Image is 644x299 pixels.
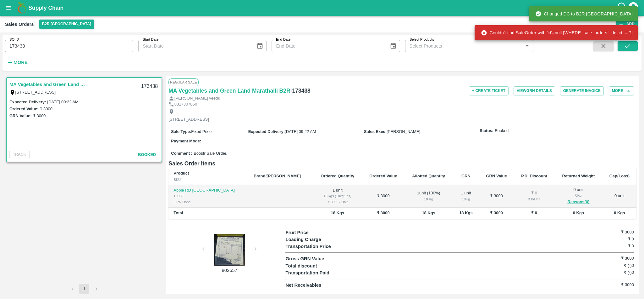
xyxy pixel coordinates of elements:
div: GRN Done [173,199,244,205]
h6: ₹ 0 [576,236,634,242]
div: 18 Kg [458,196,474,202]
label: [STREET_ADDRESS] [15,90,56,95]
h6: ₹ (-)0 [576,262,634,269]
img: logo [16,2,28,14]
span: Regular Sale [168,78,198,86]
h6: Sales Order Items [168,159,636,168]
a: MA Vegetables and Green Land Marathalli B2R [9,80,88,89]
div: Sales Orders [5,20,34,28]
label: [DATE] 09:22 AM [47,100,78,104]
p: Total discount [285,262,372,269]
b: 18 Kgs [422,210,435,215]
a: MA Vegetables and Green Land Marathalli B2R [168,86,290,95]
p: Gross GRN Value [285,255,372,262]
div: 18 kgs (18kg/unit) [318,193,357,199]
button: Open [523,42,531,50]
label: Expected Delivery : [9,100,46,104]
label: Sale Type : [171,129,191,134]
input: Start Date [138,40,251,52]
b: 18 Kgs [459,210,473,215]
p: Loading Charge [285,236,372,243]
h6: ₹ 0 [576,243,634,249]
div: 173438 [137,79,162,94]
b: Ordered Quantity [321,174,354,178]
div: Couldn't find SaleOrder with 'id'=null [WHERE `sale_orders`.`dc_id` = ?] [481,27,633,38]
input: End Date [272,40,385,52]
button: Generate Invoice [560,86,604,95]
span: Booked [495,128,509,134]
b: Returned Weight [562,174,595,178]
b: GRN Value [486,174,507,178]
b: Ordered Value [369,174,397,178]
td: ₹ 3000 [479,185,514,208]
button: + Create Ticket [469,86,509,95]
button: Select DC [39,20,94,29]
p: 8317307060 [174,101,197,107]
input: Select Products [407,42,521,50]
div: 1 unit ( 100 %) [410,190,448,202]
label: Select Products [410,37,434,42]
p: Transportation Price [285,243,372,250]
label: ₹ 3000 [33,113,46,118]
span: Booked [138,152,156,157]
nav: pagination navigation [66,284,102,294]
p: [PERSON_NAME] veedu [174,95,220,101]
td: 1 unit [313,185,362,208]
b: Supply Chain [28,5,63,11]
label: Ordered Value: [9,106,38,111]
b: Gap(Loss) [609,174,630,178]
h6: ₹ 3000 [576,255,634,262]
button: page 1 [79,284,89,294]
button: open drawer [1,1,16,15]
span: [DATE] 09:22 AM [285,129,316,134]
b: ₹ 3000 [490,210,503,215]
b: ₹ 3000 [377,210,390,215]
label: Payment Mode : [171,139,201,143]
a: Supply Chain [28,3,617,12]
div: account of current user [628,1,639,14]
p: Net Receivables [285,282,372,289]
div: 0 unit [559,187,597,206]
p: 802657 [206,267,253,274]
b: Brand/[PERSON_NAME] [254,174,301,178]
b: ₹ 0 [531,210,537,215]
label: ₹ 3000 [40,106,52,111]
button: Choose date [387,40,399,52]
b: P.D. Discount [521,174,547,178]
label: Start Date [143,37,158,42]
p: Transportation Paid [285,269,372,276]
p: Apple RD [GEOGRAPHIC_DATA] [173,187,244,193]
div: ₹ 3000 / Unit [318,199,357,205]
label: GRN Value: [9,113,32,118]
b: 18 Kgs [331,210,344,215]
h6: ₹ 3000 [576,282,634,288]
div: 18 Kg [410,196,448,202]
div: 0 Kg [559,193,597,198]
b: 0 Kgs [614,210,625,215]
div: Changed DC to B2R [GEOGRAPHIC_DATA] [535,8,633,20]
h6: ₹ (-)0 [576,269,634,276]
button: Reasons(0) [559,198,597,206]
div: ₹ 0 / Unit [519,196,549,202]
label: SO ID [9,37,19,42]
label: Status: [480,128,493,134]
span: Boostr Sale Order. [194,151,227,157]
p: Fruit Price [285,229,372,236]
b: Total [173,210,183,215]
button: More [609,86,634,95]
span: Fixed Price [191,129,212,134]
label: Comment : [171,151,192,157]
p: [STREET_ADDRESS] [168,117,209,123]
b: 0 Kgs [573,210,584,215]
button: More [5,57,29,68]
td: 0 unit [603,185,636,208]
button: ViewGRN Details [514,86,555,95]
div: 1 unit [458,190,474,202]
label: Expected Delivery : [248,129,285,134]
span: [PERSON_NAME] [387,129,420,134]
td: ₹ 3000 [362,185,405,208]
b: GRN [461,174,471,178]
div: ₹ 0 [519,190,549,196]
label: Sales Exec : [364,129,387,134]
